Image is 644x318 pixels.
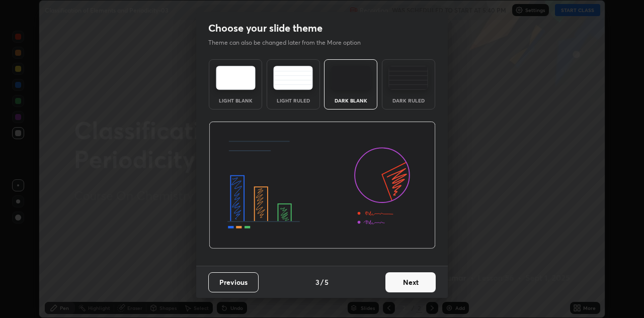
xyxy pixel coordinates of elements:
img: darkTheme.f0cc69e5.svg [331,66,371,90]
div: Light Blank [215,98,256,103]
h4: 3 [315,277,319,287]
div: Dark Ruled [388,98,429,103]
img: darkRuledTheme.de295e13.svg [388,66,428,90]
button: Previous [208,272,259,292]
h4: 5 [325,277,329,287]
img: lightTheme.e5ed3b09.svg [216,66,256,90]
h4: / [320,277,324,287]
img: darkThemeBanner.d06ce4a2.svg [209,122,436,249]
button: Next [385,272,436,292]
div: Light Ruled [273,98,313,103]
div: Dark Blank [331,98,371,103]
h2: Choose your slide theme [208,22,323,35]
p: Theme can also be changed later from the More option [208,38,371,47]
img: lightRuledTheme.5fabf969.svg [273,66,313,90]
